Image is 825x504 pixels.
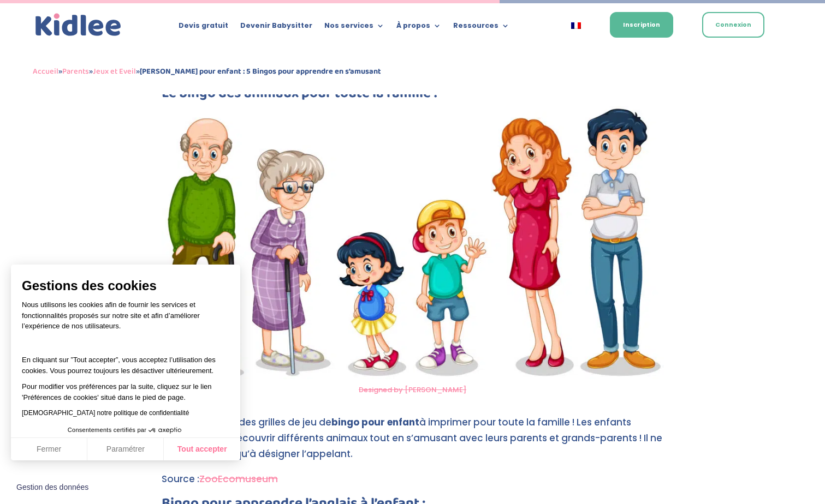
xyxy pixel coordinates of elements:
a: Jeux et Eveil [93,65,136,78]
a: Kidlee Logo [33,11,124,39]
a: Devenir Babysitter [240,22,312,34]
button: Fermer [11,438,87,461]
p: Nous utilisons les cookies afin de fournir les services et fonctionnalités proposés sur notre sit... [22,299,229,339]
p: Source : [162,471,664,496]
button: Tout accepter [164,438,240,461]
button: Paramétrer [87,438,164,461]
a: Connexion [702,12,764,38]
span: Gestion des données [16,483,88,493]
h3: Le bingo des animaux pour toute la famille ! [162,86,664,106]
a: Nos services [324,22,384,34]
strong: bingo pour enfant [331,416,419,429]
p: Pour modifier vos préférences par la suite, cliquez sur le lien 'Préférences de cookies' situé da... [22,381,229,403]
a: Parents [62,65,89,78]
button: Fermer le widget sans consentement [10,476,95,499]
button: Consentements certifiés par [62,423,189,437]
span: » » » [33,65,381,78]
img: Français [571,22,581,29]
p: En cliquant sur ”Tout accepter”, vous acceptez l’utilisation des cookies. Vous pourrez toujours l... [22,344,229,376]
a: Accueil [33,65,58,78]
a: [DEMOGRAPHIC_DATA] notre politique de confidentialité [22,409,189,417]
a: ZooEcomuseum [199,472,278,485]
img: logo_kidlee_bleu [33,11,124,39]
a: À propos [396,22,441,34]
a: Ressources [453,22,509,34]
a: Designed by [PERSON_NAME] [359,385,466,395]
span: Consentements certifiés par [68,427,146,433]
span: Gestions des cookies [22,278,229,294]
a: Devis gratuit [179,22,228,34]
a: Inscription [610,12,673,38]
img: Dessin de famille nombreuse et heureuse [162,106,664,379]
strong: [PERSON_NAME] pour enfant : 5 Bingos pour apprendre en s’amusant [140,65,381,78]
svg: Axeptio [149,414,181,447]
p: Ce propose des grilles de jeu de à imprimer pour toute la famille ! Les enfants pourront ainsi dé... [162,415,664,471]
